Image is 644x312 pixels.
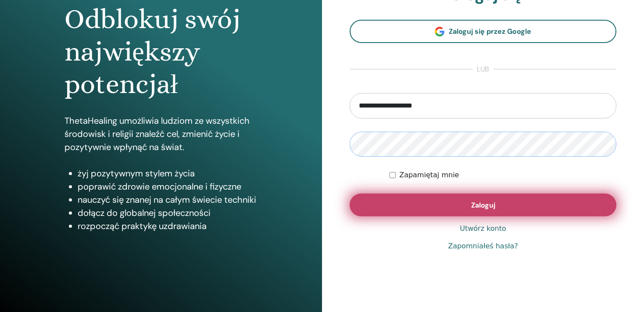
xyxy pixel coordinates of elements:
[350,194,616,216] button: Zaloguj
[460,223,506,234] a: Utwórz konto
[449,27,531,36] span: Zaloguj się przez Google
[472,64,494,75] span: lub
[78,193,257,206] li: nauczyć się znanej na całym świecie techniki
[64,114,257,154] p: ThetaHealing umożliwia ludziom ze wszystkich środowisk i religii znaleźć cel, zmienić życie i poz...
[78,167,257,180] li: żyj pozytywnym stylem życia
[448,241,518,251] a: Zapomniałeś hasła?
[78,180,257,193] li: poprawić zdrowie emocjonalne i fizyczne
[78,206,257,219] li: dołącz do globalnej społeczności
[78,219,257,233] li: rozpocząć praktykę uzdrawiania
[399,170,459,180] label: Zapamiętaj mnie
[471,201,495,210] span: Zaloguj
[390,170,616,180] div: Keep me authenticated indefinitely or until I manually logout
[350,20,616,43] a: Zaloguj się przez Google
[64,3,257,101] h1: Odblokuj swój największy potencjał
